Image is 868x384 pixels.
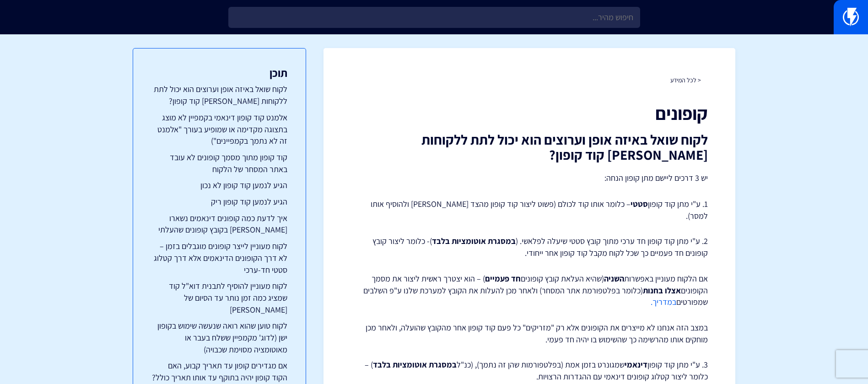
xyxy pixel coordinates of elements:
[151,212,287,236] a: איך לדעת כמה קופונים דינאמים נשארו [PERSON_NAME] בקובץ קופונים שהעלתי
[351,235,708,259] p: 2. ע"י מתן קוד קופון חד ערכי מתוך קובץ סטטי שיעלה לפלאשי. ( )- כלומר ליצור קובץ קופונים חד פעמיים...
[604,273,624,284] strong: השניה
[151,360,287,383] a: אם מגדירים קופון עד תאריך קבוע, האם הקוד קופון יהיה בתוקף עד אותו תאריך כולל?
[151,196,287,208] a: הגיע לנמען קוד קופון ריק
[151,240,287,276] a: לקוח מעוניין לייצר קופונים מוגבלים בזמן – לא דרך הקופונים הדינאמים אלא דרך קטלוג סטטי חד-ערכי
[151,280,287,315] a: לקוח מעוניין להוסיף לתבנית דוא"ל קוד שמציג כמה זמן נותר עד הסיום של [PERSON_NAME]
[151,83,287,107] a: לקוח שואל באיזה אופן וערוצים הוא יכול לתת ללקוחות [PERSON_NAME] קוד קופון?
[351,322,708,345] p: במצב הזה אנחנו לא מייצרים את הקופונים אלא רק "מזריקים" כל פעם קוד קופון אחר מהקובץ שהועלה, ולאחר ...
[643,285,681,296] strong: אצלו בחנות
[485,273,521,284] strong: חד פעמיים
[625,359,647,370] strong: דינאמי
[670,76,701,84] a: < לכל המידע
[351,132,708,162] h2: לקוח שואל באיזה אופן וערוצים הוא יכול לתת ללקוחות [PERSON_NAME] קוד קופון?
[228,7,640,28] input: חיפוש מהיר...
[151,67,287,79] h3: תוכן
[151,179,287,191] a: הגיע לנמען קוד קופון לא נכון
[151,112,287,147] a: אלמנט קוד קופון דינאמי בקמפיין לא מוצג בתצוגה מקדימה או שמופיע בעורך "אלמנט זה לא נתמך בקמפיינים")
[351,103,708,123] h1: קופונים
[351,273,708,308] p: אם הלקוח מעוניין באפשרות (שהיא העלאת קובץ קופונים ) – הוא יצטרך ראשית ליצור את מסמך הקופונים (כלו...
[351,172,708,184] p: יש 3 דרכים ליישם מתן קופון הנחה:
[373,359,457,370] strong: במסגרת אוטומציות בלבד
[351,359,708,382] p: 3. ע"י מתן קוד קופון שמגונרט בזמן אמת (בפלטפורמות שהן זה נתמך), (כנ"ל ) – כלומר ליצור קטלוג קופונ...
[351,198,708,222] p: 1. ע"י מתן קוד קופון – כלומר אותו קוד לכולם (פשוט ליצור קוד קופון מהצד [PERSON_NAME] ולהוסיף אותו...
[631,199,648,209] strong: סטטי
[651,297,676,307] a: במדריך.
[151,151,287,175] a: קוד קופון מתוך מסמך קופונים לא עובד באתר המסחר של הלקוח
[151,320,287,355] a: לקוח טוען שהוא רואה שנעשה שימוש בקופון ישן (לדוג' מקמפיין ששלח בעבר או מאוטומציה מסוימת שכבויה)
[432,236,516,246] strong: במסגרת אוטומציות בלבד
